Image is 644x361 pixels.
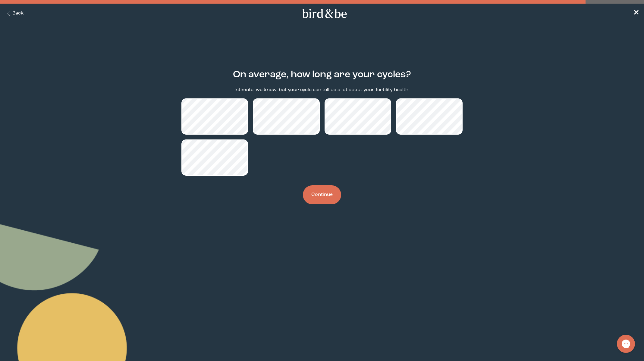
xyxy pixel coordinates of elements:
a: ✕ [633,8,639,19]
button: Continue [303,185,341,204]
span: ✕ [633,10,639,17]
h2: On average, how long are your cycles? [233,68,411,82]
p: Intimate, we know, but your cycle can tell us a lot about your fertility health. [234,87,410,94]
button: Back Button [5,10,24,17]
iframe: Gorgias live chat messenger [614,333,638,355]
